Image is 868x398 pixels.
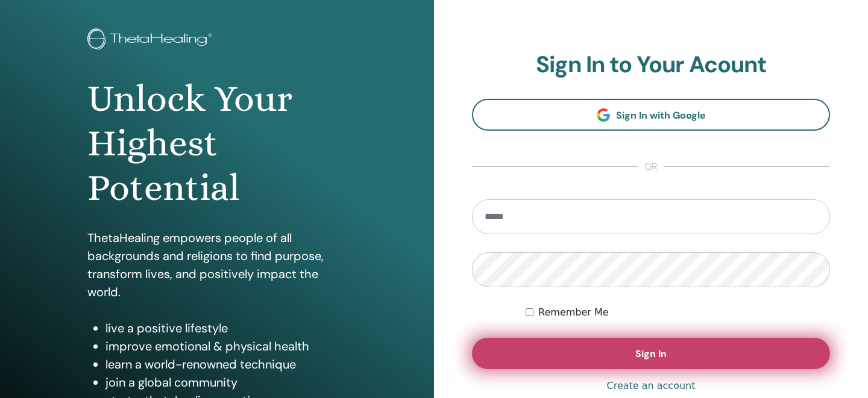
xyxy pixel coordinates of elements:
[472,338,830,369] button: Sign In
[635,347,667,360] span: Sign In
[472,99,830,131] a: Sign In with Google
[87,229,347,301] p: ThetaHealing empowers people of all backgrounds and religions to find purpose, transform lives, a...
[105,337,347,355] li: improve emotional & physical health
[526,305,830,320] div: Keep me authenticated indefinitely or until I manually logout
[87,76,347,211] h1: Unlock Your Highest Potential
[105,319,347,337] li: live a positive lifestyle
[538,305,609,320] label: Remember Me
[606,379,695,393] a: Create an account
[472,51,830,79] h2: Sign In to Your Acount
[638,160,664,174] span: or
[105,373,347,391] li: join a global community
[616,109,706,122] span: Sign In with Google
[105,355,347,373] li: learn a world-renowned technique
